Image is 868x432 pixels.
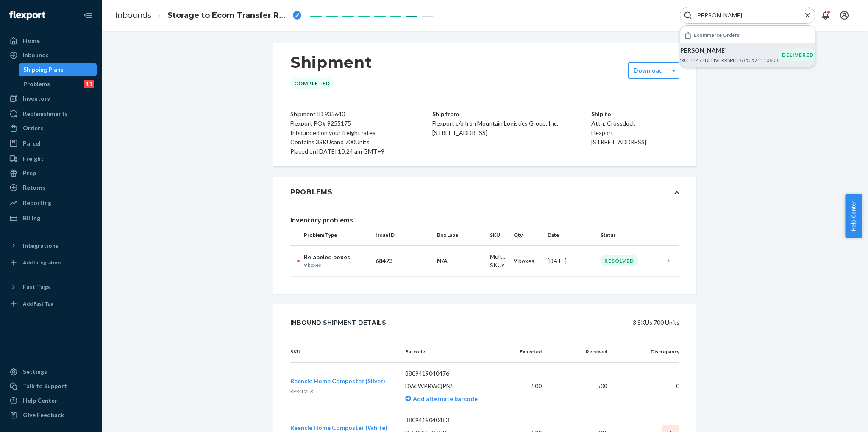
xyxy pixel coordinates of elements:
[290,119,398,128] div: Flexport PO# 9255175
[5,121,97,135] a: Orders
[290,225,372,245] th: Problem Type
[23,65,64,74] div: Shipping Plans
[817,7,834,24] button: Open notifications
[778,49,818,61] div: DELIVERED
[510,245,544,276] td: 9 boxes
[290,53,372,71] h1: Shipment
[487,245,510,276] td: Multiple SKUs
[5,408,97,422] button: Give Feedback
[23,214,40,222] div: Billing
[23,109,68,118] div: Replenishments
[290,137,398,147] div: Contains 3 SKUs and 700 Units
[304,253,369,261] p: Relabeled boxes
[290,424,387,431] span: Reencle Home Composter (White)
[405,369,500,378] p: 8809419040476
[5,137,97,150] a: Parcel
[5,239,97,252] button: Integrations
[290,147,398,156] div: Placed on [DATE] 10:24 am GMT+9
[19,63,97,76] a: Shipping Plans
[290,377,385,384] span: Reencle Home Composter (Silver)
[108,3,308,28] ol: breadcrumbs
[23,300,53,307] div: Add Fast Tag
[5,211,97,225] a: Billing
[5,107,97,121] a: Replenishments
[5,166,97,180] a: Prep
[405,416,500,424] p: 8809419040483
[80,7,97,24] button: Close Navigation
[5,365,97,379] a: Settings
[23,241,58,250] div: Integrations
[398,341,506,363] th: Barcode
[5,152,97,166] a: Freight
[845,194,862,238] button: Help Center
[432,120,558,136] span: Flexport c/o Iron Mountain Logistics Group, Inc. [STREET_ADDRESS]
[591,128,679,137] p: Flexport
[411,395,478,402] span: Add alternate barcode
[5,196,97,210] a: Reporting
[9,11,45,20] img: Flexport logo
[591,109,679,119] p: Ship to
[487,225,510,245] th: SKU
[678,56,778,64] p: #RCL11471DELIVERRSPLIT6350571110608
[434,225,487,245] th: Box Label
[290,314,386,331] div: Inbound Shipment Details
[290,215,679,225] div: Inventory problems
[23,124,43,132] div: Orders
[694,32,740,38] h6: Ecommerce Orders
[405,314,679,331] div: 3 SKUs 700 Units
[510,225,544,245] th: Qty
[614,341,679,363] th: Discrepancy
[5,92,97,105] a: Inventory
[548,341,614,363] th: Received
[23,382,67,390] div: Talk to Support
[5,48,97,62] a: Inbounds
[23,396,57,405] div: Help Center
[23,51,49,59] div: Inbounds
[597,225,661,245] th: Status
[836,7,853,24] button: Open account menu
[5,394,97,407] a: Help Center
[544,225,597,245] th: Date
[376,257,430,265] p: 68473
[684,11,692,20] svg: Search Icon
[23,367,47,376] div: Settings
[23,199,51,207] div: Reporting
[591,119,679,128] p: Attn: Crossdock
[115,11,151,20] a: Inbounds
[290,187,333,197] div: Problems
[5,256,97,269] a: Add Integration
[304,261,369,269] p: 9 boxes
[601,255,638,266] div: Resolved
[506,341,548,363] th: Expected
[23,154,44,163] div: Freight
[803,11,812,20] button: Close Search
[5,181,97,194] a: Returns
[23,36,40,45] div: Home
[437,257,483,265] p: N/A
[614,362,679,410] td: 0
[23,169,36,177] div: Prep
[23,283,50,291] div: Fast Tags
[678,46,778,55] p: [PERSON_NAME]
[290,109,398,119] div: Shipment ID 933640
[5,34,97,48] a: Home
[23,94,50,103] div: Inventory
[5,280,97,294] button: Fast Tags
[23,139,41,148] div: Parcel
[19,77,97,91] a: Problems11
[692,11,796,20] input: Search Input
[290,424,387,432] button: Reencle Home Composter (White)
[23,183,45,192] div: Returns
[405,382,500,390] p: DWLWPRWQPN5
[84,80,94,88] div: 11
[5,379,97,393] a: Talk to Support
[23,411,64,419] div: Give Feedback
[548,362,614,410] td: 500
[23,80,50,88] div: Problems
[290,377,385,385] button: Reencle Home Composter (Silver)
[23,259,61,266] div: Add Integration
[372,225,434,245] th: Issue ID
[167,10,289,21] span: Storage to Ecom Transfer RP8WO3HW3OXOW
[432,109,591,119] p: Ship from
